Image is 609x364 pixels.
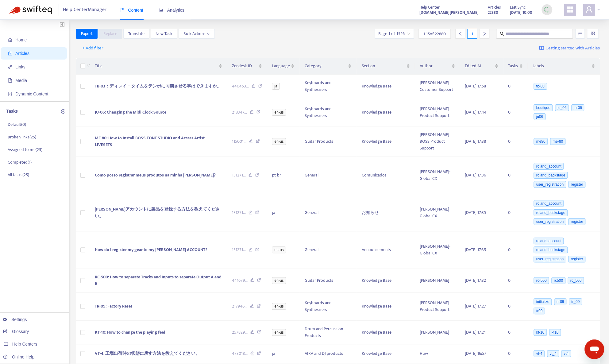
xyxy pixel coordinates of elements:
a: Getting started with Articles [539,43,600,53]
button: + Add filter [78,43,108,53]
span: ME-80: How to Install BOSS TONE STUDIO and Access Artist LIVESETS [95,134,205,148]
span: book [120,8,125,12]
img: image-link [539,46,544,51]
span: Labels [533,63,590,69]
span: tr_09 [569,298,582,305]
strong: [DATE] 10:00 [510,9,532,16]
span: [PERSON_NAME]アカウントに製品を登録する方法を教えてください。 [95,206,220,219]
button: unordered-list [575,29,585,39]
td: ja [267,344,299,364]
td: [PERSON_NAME] [415,269,460,292]
span: Title [95,63,217,69]
td: Comunicados [357,157,414,194]
a: Settings [3,317,27,322]
span: left [458,32,462,36]
span: Dynamic Content [15,91,48,96]
span: 441679 ... [232,277,248,284]
span: TB-03：ディレイ・タイムをテンポに同期させる事はできますか。 [95,83,221,90]
span: register [568,181,585,188]
td: [PERSON_NAME] BOSS Product Support [415,126,460,157]
span: rc_500 [568,277,584,284]
span: appstore [566,6,574,13]
th: Zendesk ID [227,58,267,75]
span: Media [15,78,27,83]
span: user_registration [534,218,566,225]
span: user_registration [534,256,566,262]
span: New Task [156,30,172,37]
td: Knowledge Base [357,269,414,292]
span: register [568,256,585,262]
span: roland_backstage [534,209,568,216]
span: Help Center Manager [63,4,106,16]
strong: [DOMAIN_NAME][PERSON_NAME] [419,9,479,16]
td: General [299,157,357,194]
span: Author [420,63,450,69]
span: Edited At [465,63,493,69]
td: Knowledge Base [357,126,414,157]
span: 115001 ... [232,138,246,145]
th: Labels [528,58,600,75]
td: 0 [503,292,528,321]
span: VT-4: 工場出荷時の状態に戻す方法を教えてください。 [95,350,200,357]
span: en-us [272,109,286,116]
span: Getting started with Articles [545,45,600,52]
span: Last Sync [510,4,526,11]
td: [PERSON_NAME]- Global CX [415,157,460,194]
span: link [8,65,12,69]
span: ju_06 [555,104,569,111]
span: roland_backstage [534,246,568,253]
span: Bulk Actions [183,30,210,37]
td: Keyboards and Synthesizers [299,98,357,126]
td: [PERSON_NAME]- Global CX [415,194,460,232]
span: Como posso registrar meus produtos na minha [PERSON_NAME]? [95,172,216,179]
td: Guitar Products [299,126,357,157]
span: plus-circle [61,109,65,114]
td: ja [267,194,299,232]
span: initialize [534,298,552,305]
td: Knowledge Base [357,292,414,321]
button: New Task [151,29,177,39]
span: down [207,32,210,35]
span: register [568,218,585,225]
span: roland_account [534,163,564,170]
span: [DATE] 17:44 [465,109,487,116]
td: 0 [503,98,528,126]
span: Category [304,63,347,69]
img: sync_loading.0b5143dde30e3a21642e.gif [543,6,551,14]
span: Section [361,63,405,69]
span: me-80 [550,138,565,145]
a: [DOMAIN_NAME][PERSON_NAME] [419,9,479,16]
span: TR-09: Factory Reset [95,303,132,310]
th: Edited At [460,58,503,75]
span: Zendesk ID [232,63,257,69]
span: right [482,32,487,36]
span: 131271 ... [232,172,246,179]
td: お知らせ [357,194,414,232]
td: 0 [503,269,528,292]
td: General [299,231,357,269]
span: [DATE] 17:35 [465,246,486,253]
td: AIRA and DJ products [299,344,357,364]
td: 0 [503,321,528,344]
span: ju06 [534,113,545,120]
span: Export [81,30,93,37]
span: roland_account [534,238,564,244]
span: Help Center [419,4,440,11]
span: en-us [272,246,286,253]
td: General [299,194,357,232]
span: me80 [534,138,548,145]
span: tb-03 [534,83,547,90]
span: kt-10 [534,329,547,336]
td: Drum and Percussion Products [299,321,357,344]
td: Knowledge Base [357,75,414,98]
span: Articles [15,51,29,56]
span: vt-4 [534,350,545,357]
td: Huw [415,344,460,364]
span: Translate [128,30,145,37]
span: rc-500 [534,277,549,284]
td: Knowledge Base [357,321,414,344]
span: Tasks [508,63,518,69]
span: roland_account [534,200,564,207]
span: user_registration [534,181,566,188]
span: 1 - 15 of 22880 [423,31,446,37]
